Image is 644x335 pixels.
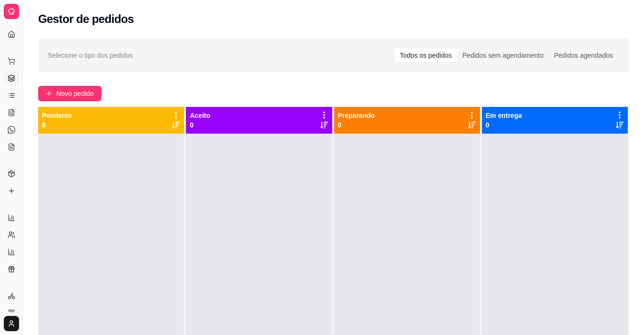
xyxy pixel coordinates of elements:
[457,49,549,62] div: Pedidos sem agendamento
[46,90,52,97] span: plus
[56,88,94,99] span: Novo pedido
[395,49,457,62] div: Todos os pedidos
[549,49,618,62] div: Pedidos agendados
[486,111,522,120] p: Em entrega
[486,120,522,130] p: 0
[48,50,133,61] span: Selecione o tipo dos pedidos
[38,86,102,101] button: Novo pedido
[38,11,134,27] h2: Gestor de pedidos
[42,120,72,130] p: 0
[190,111,210,120] p: Aceito
[338,111,375,120] p: Preparando
[42,111,72,120] p: Pendente
[338,120,375,130] p: 0
[190,120,210,130] p: 0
